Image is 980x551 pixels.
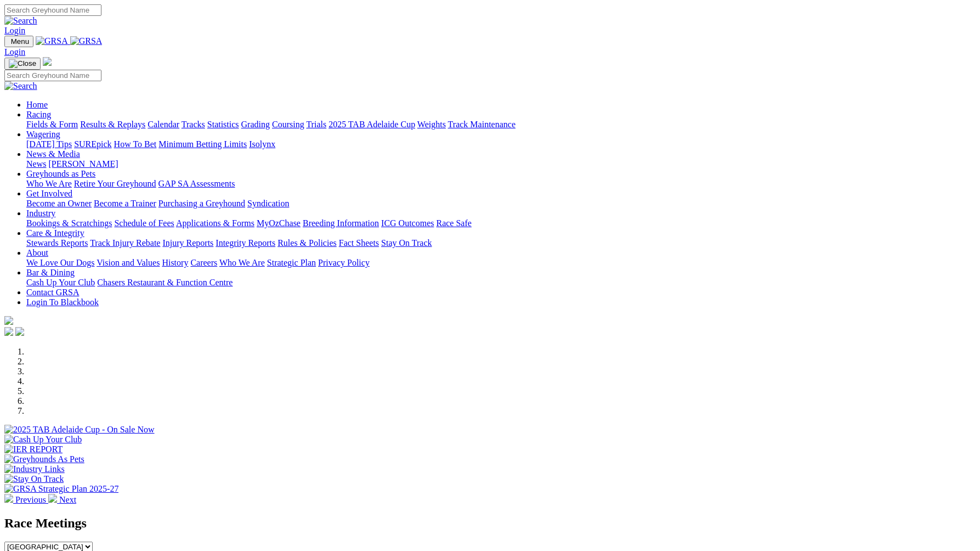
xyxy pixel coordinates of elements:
a: Careers [190,258,217,267]
a: Applications & Forms [176,218,254,228]
img: GRSA [36,36,68,46]
div: News & Media [26,159,976,169]
img: logo-grsa-white.png [43,57,52,66]
a: Home [26,100,48,109]
a: Weights [417,120,446,129]
a: Isolynx [249,139,275,149]
a: Coursing [272,120,304,129]
a: Trials [306,120,326,129]
span: Menu [11,37,29,46]
a: Next [48,495,76,504]
a: Tracks [182,120,205,129]
a: History [162,258,188,267]
a: Track Injury Rebate [90,238,160,248]
div: Wagering [26,139,976,149]
a: ICG Outcomes [381,218,434,228]
img: 2025 TAB Adelaide Cup - On Sale Now [4,425,155,435]
a: News [26,159,46,168]
div: Care & Integrity [26,238,976,248]
div: Bar & Dining [26,278,976,288]
div: Racing [26,120,976,130]
img: chevron-right-pager-white.svg [48,494,57,503]
a: Schedule of Fees [114,218,174,228]
img: Greyhounds As Pets [4,454,84,464]
a: Rules & Policies [277,238,337,248]
a: Strategic Plan [267,258,316,267]
img: Industry Links [4,464,65,474]
a: Integrity Reports [216,238,275,248]
a: Login To Blackbook [26,297,99,307]
img: logo-grsa-white.png [4,316,13,325]
a: Syndication [247,199,289,208]
div: Get Involved [26,199,976,209]
img: Stay On Track [4,474,64,484]
a: Industry [26,209,55,218]
a: Privacy Policy [318,258,370,267]
div: Industry [26,218,976,228]
a: Minimum Betting Limits [158,139,247,149]
a: [PERSON_NAME] [48,159,118,168]
a: Purchasing a Greyhound [158,199,245,208]
input: Search [4,4,101,16]
input: Search [4,70,101,81]
h2: Race Meetings [4,516,976,531]
a: Care & Integrity [26,228,84,238]
a: 2025 TAB Adelaide Cup [328,120,415,129]
img: GRSA [70,36,103,46]
a: Fields & Form [26,120,78,129]
a: GAP SA Assessments [158,179,235,188]
a: How To Bet [114,139,157,149]
a: Stewards Reports [26,238,88,248]
img: Search [4,16,37,26]
button: Toggle navigation [4,58,41,70]
img: GRSA Strategic Plan 2025-27 [4,484,118,494]
img: Close [9,59,36,68]
img: IER REPORT [4,445,63,454]
a: Wagering [26,130,60,139]
a: Who We Are [26,179,72,188]
a: Become a Trainer [94,199,156,208]
a: Login [4,26,25,35]
a: About [26,248,48,257]
div: About [26,258,976,268]
a: Chasers Restaurant & Function Centre [97,278,233,287]
span: Previous [15,495,46,504]
span: Next [59,495,76,504]
a: Track Maintenance [448,120,516,129]
a: Retire Your Greyhound [74,179,156,188]
a: [DATE] Tips [26,139,72,149]
a: Previous [4,495,48,504]
a: Login [4,47,25,57]
img: Cash Up Your Club [4,435,82,445]
a: We Love Our Dogs [26,258,94,267]
a: Greyhounds as Pets [26,169,95,178]
a: Injury Reports [162,238,213,248]
button: Toggle navigation [4,36,33,47]
img: Search [4,81,37,91]
a: Get Involved [26,189,72,198]
a: MyOzChase [257,218,301,228]
a: Bar & Dining [26,268,75,277]
a: Who We Are [219,258,265,267]
div: Greyhounds as Pets [26,179,976,189]
a: SUREpick [74,139,111,149]
a: Contact GRSA [26,288,79,297]
img: facebook.svg [4,327,13,336]
a: News & Media [26,149,80,159]
img: chevron-left-pager-white.svg [4,494,13,503]
a: Racing [26,110,51,119]
a: Bookings & Scratchings [26,218,112,228]
a: Results & Replays [80,120,145,129]
a: Vision and Values [97,258,160,267]
a: Calendar [148,120,179,129]
a: Breeding Information [303,218,379,228]
a: Grading [241,120,270,129]
a: Stay On Track [381,238,432,248]
a: Statistics [207,120,239,129]
a: Become an Owner [26,199,92,208]
a: Race Safe [436,218,471,228]
a: Cash Up Your Club [26,278,95,287]
img: twitter.svg [15,327,24,336]
a: Fact Sheets [339,238,379,248]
